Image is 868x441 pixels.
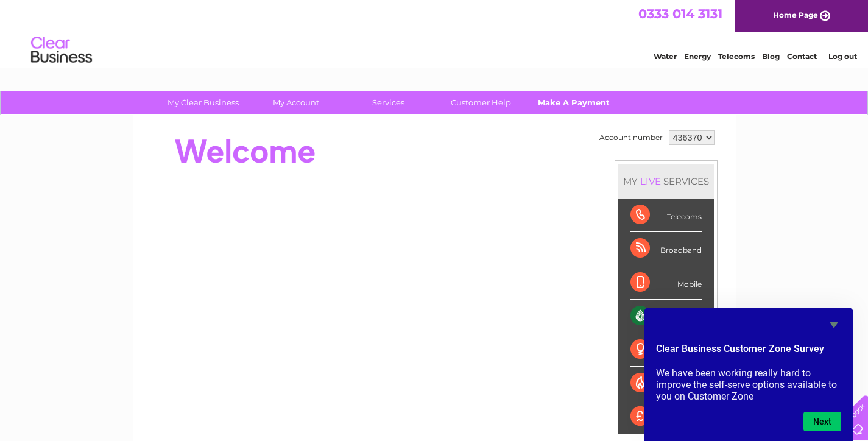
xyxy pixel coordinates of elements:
div: Payments [630,400,702,433]
a: Services [338,91,439,114]
a: Energy [684,52,711,61]
div: Broadband [630,232,702,266]
a: 0333 014 3131 [638,6,722,21]
a: Water [654,52,677,61]
a: My Clear Business [153,91,253,114]
button: Next question [803,412,841,431]
a: Customer Help [431,91,531,114]
a: Telecoms [718,52,755,61]
a: Contact [787,52,817,61]
div: Water [630,300,702,333]
p: We have been working really hard to improve the self-serve options available to you on Customer Zone [656,367,841,402]
div: Clear Business is a trading name of Verastar Limited (registered in [GEOGRAPHIC_DATA] No. 3667643... [147,7,722,59]
div: Electricity [630,333,702,367]
div: Clear Business Customer Zone Survey [656,317,841,431]
a: Make A Payment [523,91,624,114]
a: Blog [762,52,780,61]
div: LIVE [638,175,663,187]
img: logo.png [30,32,93,69]
div: Telecoms [630,199,702,232]
div: Mobile [630,266,702,300]
div: MY SERVICES [618,164,714,199]
a: Log out [828,52,857,61]
a: My Account [245,91,346,114]
button: Hide survey [827,317,841,332]
td: Account number [596,127,666,148]
div: Gas [630,367,702,400]
h2: Clear Business Customer Zone Survey [656,342,841,362]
